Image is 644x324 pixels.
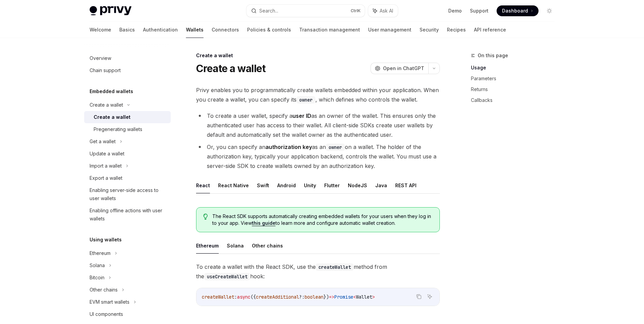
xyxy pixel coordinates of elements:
[368,5,398,17] button: Ask AI
[252,220,276,226] a: this guide
[90,236,122,244] h5: Using wallets
[90,261,105,269] div: Solana
[371,63,428,74] button: Open in ChatGPT
[448,7,462,14] a: Demo
[383,65,424,72] span: Open in ChatGPT
[470,7,488,14] a: Support
[84,148,171,160] a: Update a wallet
[471,84,560,95] a: Returns
[186,22,204,38] a: Wallets
[234,294,237,300] span: :
[212,22,239,38] a: Connectors
[544,5,555,16] button: Toggle dark mode
[218,177,249,193] button: React Native
[252,238,283,254] button: Other chains
[292,112,311,119] strong: user ID
[84,52,171,64] a: Overview
[334,294,353,300] span: Promise
[143,22,178,38] a: Authentication
[471,62,560,73] a: Usage
[196,85,440,104] span: Privy enables you to programmatically create wallets embedded within your application. When you c...
[90,186,167,202] div: Enabling server-side access to user wallets
[94,113,130,121] div: Create a wallet
[90,137,116,146] div: Get a wallet
[84,64,171,77] a: Chain support
[196,52,440,59] div: Create a wallet
[299,22,360,38] a: Transaction management
[90,87,133,95] h5: Embedded wallets
[196,177,210,193] button: React
[296,96,315,104] code: owner
[356,294,372,300] span: Wallet
[246,5,365,17] button: Search...CtrlK
[299,294,305,300] span: ?:
[305,294,324,300] span: boolean
[256,294,299,300] span: createAdditional
[395,177,416,193] button: REST API
[425,292,434,301] button: Ask AI
[265,144,312,150] strong: authorization key
[351,8,361,14] span: Ctrl K
[353,294,356,300] span: <
[119,22,135,38] a: Basics
[348,177,367,193] button: NodeJS
[304,177,316,193] button: Unity
[196,238,219,254] button: Ethereum
[324,177,340,193] button: Flutter
[420,22,439,38] a: Security
[227,238,244,254] button: Solana
[277,177,296,193] button: Android
[90,207,167,223] div: Enabling offline actions with user wallets
[84,172,171,184] a: Export a wallet
[90,6,132,16] img: light logo
[257,177,269,193] button: Swift
[247,22,291,38] a: Policies & controls
[84,123,171,135] a: Pregenerating wallets
[329,294,334,300] span: =>
[90,310,123,318] div: UI components
[84,184,171,204] a: Enabling server-side access to user wallets
[447,22,466,38] a: Recipes
[90,162,122,170] div: Import a wallet
[471,95,560,106] a: Callbacks
[90,274,104,282] div: Bitcoin
[474,22,506,38] a: API reference
[90,22,111,38] a: Welcome
[471,73,560,84] a: Parameters
[204,273,250,280] code: useCreateWallet
[94,125,142,133] div: Pregenerating wallets
[196,142,440,171] li: Or, you can specify an as an on a wallet. The holder of the authorization key, typically your app...
[90,174,122,182] div: Export a wallet
[502,7,528,14] span: Dashboard
[202,294,234,300] span: createWallet
[203,214,208,220] svg: Tip
[326,144,345,151] code: owner
[316,263,354,271] code: createWallet
[497,5,539,16] a: Dashboard
[478,51,508,60] span: On this page
[90,66,121,74] div: Chain support
[380,7,393,14] span: Ask AI
[414,292,423,301] button: Copy the contents from the code block
[90,101,123,109] div: Create a wallet
[90,286,118,294] div: Other chains
[90,298,129,306] div: EVM smart wallets
[368,22,411,38] a: User management
[84,308,171,320] a: UI components
[90,249,111,257] div: Ethereum
[196,62,266,74] h1: Create a wallet
[84,111,171,123] a: Create a wallet
[212,213,432,226] span: The React SDK supports automatically creating embedded wallets for your users when they log in to...
[324,294,329,300] span: })
[90,54,111,62] div: Overview
[84,204,171,225] a: Enabling offline actions with user wallets
[372,294,375,300] span: >
[237,294,251,300] span: async
[259,7,278,15] div: Search...
[196,262,440,281] span: To create a wallet with the React SDK, use the method from the hook:
[196,111,440,139] li: To create a user wallet, specify a as an owner of the wallet. This ensures only the authenticated...
[90,150,124,158] div: Update a wallet
[251,294,256,300] span: ({
[375,177,387,193] button: Java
